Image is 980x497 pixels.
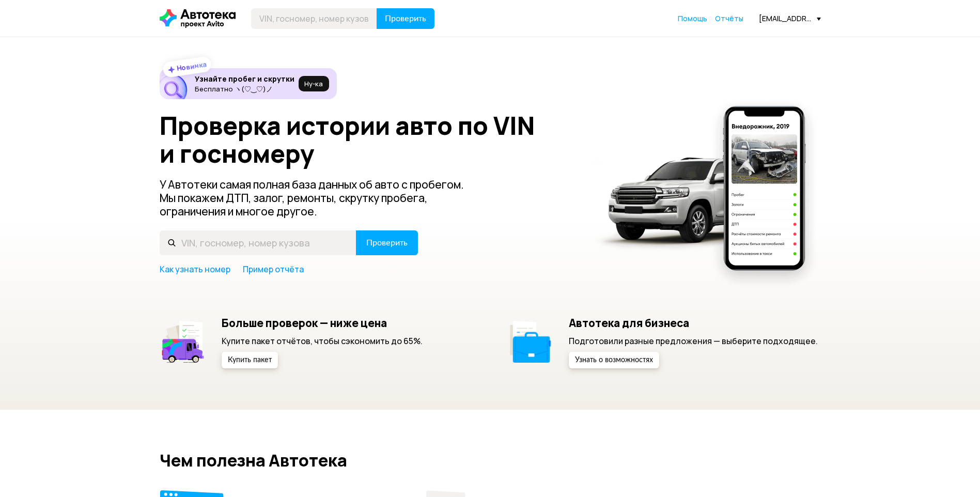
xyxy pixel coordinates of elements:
[715,13,743,23] span: Отчёты
[304,80,323,88] span: Ну‑ка
[678,13,707,24] a: Помощь
[160,178,481,218] p: У Автотеки самая полная база данных об авто с пробегом. Мы покажем ДТП, залог, ремонты, скрутку п...
[195,85,294,93] p: Бесплатно ヽ(♡‿♡)ノ
[366,239,408,247] span: Проверить
[385,14,426,23] span: Проверить
[160,263,230,275] a: Как узнать номер
[356,230,418,255] button: Проверить
[222,316,423,330] h5: Больше проверок — ниже цена
[176,59,207,73] strong: Новинка
[160,230,356,255] input: VIN, госномер, номер кузова
[228,356,272,364] span: Купить пакет
[160,451,821,470] h2: Чем полезна Автотека
[569,316,818,330] h5: Автотека для бизнеса
[377,8,434,29] button: Проверить
[195,74,294,84] h6: Узнайте пробег и скрутки
[569,335,818,347] p: Подготовили разные предложения — выберите подходящее.
[251,8,377,29] input: VIN, госномер, номер кузова
[222,352,278,368] button: Купить пакет
[678,13,707,23] span: Помощь
[160,112,580,167] h1: Проверка истории авто по VIN и госномеру
[715,13,743,24] a: Отчёты
[759,13,821,23] div: [EMAIL_ADDRESS][DOMAIN_NAME]
[243,263,304,275] a: Пример отчёта
[222,335,423,347] p: Купите пакет отчётов, чтобы сэкономить до 65%.
[575,356,653,364] span: Узнать о возможностях
[569,352,659,368] button: Узнать о возможностях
